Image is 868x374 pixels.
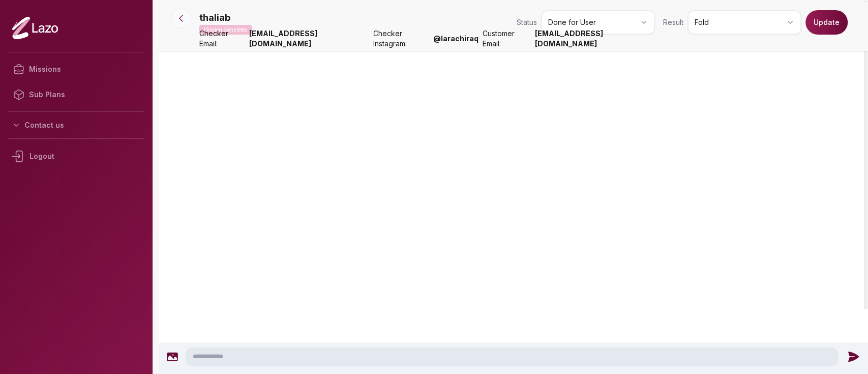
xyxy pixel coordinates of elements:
[199,25,252,35] p: Mission completed
[433,34,478,44] strong: @ larachiraq
[199,28,245,49] span: Checker Email:
[535,28,655,49] strong: [EMAIL_ADDRESS][DOMAIN_NAME]
[373,28,429,49] span: Checker Instagram:
[8,116,144,134] button: Contact us
[249,28,369,49] strong: [EMAIL_ADDRESS][DOMAIN_NAME]
[517,17,537,27] span: Status
[663,17,683,27] span: Result
[483,28,531,49] span: Customer Email:
[199,11,230,25] p: thaliab
[8,143,144,169] div: Logout
[8,82,144,107] a: Sub Plans
[805,10,848,35] button: Update
[8,56,144,82] a: Missions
